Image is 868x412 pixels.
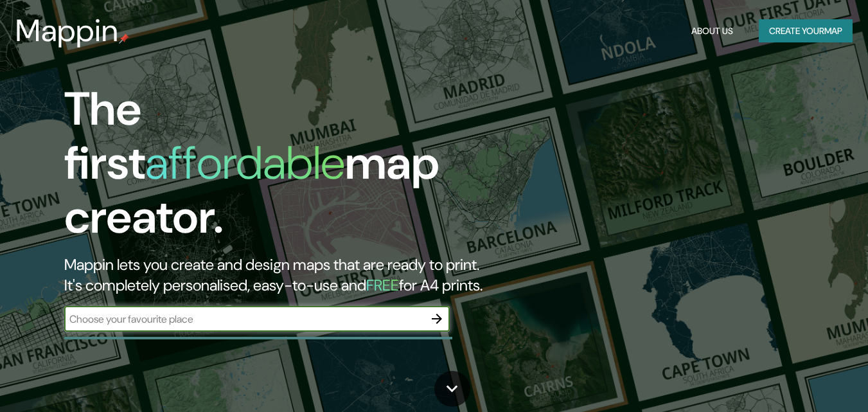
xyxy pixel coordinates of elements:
[15,13,119,49] h3: Mappin
[64,82,499,255] h1: The first map creator.
[686,19,738,43] button: About Us
[119,33,129,44] img: mappin-pin
[145,133,345,193] h1: affordable
[366,275,399,295] h5: FREE
[64,255,499,296] h2: Mappin lets you create and design maps that are ready to print. It's completely personalised, eas...
[64,312,424,327] input: Choose your favourite place
[759,19,853,43] button: Create yourmap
